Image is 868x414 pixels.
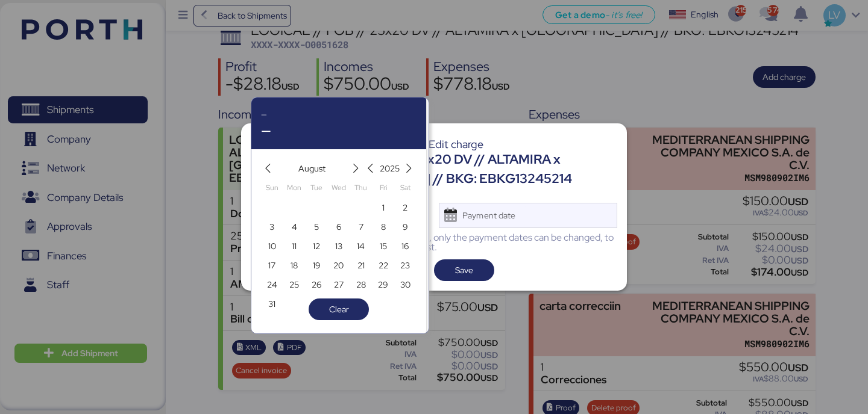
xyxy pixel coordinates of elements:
[289,277,299,292] span: 25
[378,277,388,292] span: 29
[396,236,414,255] button: 16
[269,220,274,234] span: 3
[396,217,414,235] button: 9
[396,179,414,197] div: Sat
[401,239,409,253] span: 16
[285,217,303,235] button: 4
[374,236,392,255] button: 15
[352,179,370,197] div: Thu
[263,256,281,274] button: 17
[285,236,303,255] button: 11
[261,107,417,122] div: —
[434,259,494,281] button: Save
[335,239,342,253] span: 13
[285,256,303,274] button: 18
[352,275,370,293] button: 28
[307,217,325,235] button: 5
[314,220,319,234] span: 5
[377,159,402,178] button: 2025
[396,198,414,216] button: 2
[268,297,275,311] span: 31
[263,275,281,293] button: 24
[381,220,386,234] span: 8
[336,220,341,234] span: 6
[309,298,369,320] button: Clear
[296,159,328,178] button: August
[291,258,298,273] span: 18
[330,275,348,293] button: 27
[292,239,297,253] span: 11
[374,198,392,216] button: 1
[294,150,617,189] div: LOGICAL // FOB // 25x20 DV // ALTAMIRA x [GEOGRAPHIC_DATA] // BKG: EBKG13245214
[352,236,370,255] button: 14
[307,275,325,293] button: 26
[403,220,408,234] span: 9
[396,275,414,293] button: 30
[307,236,325,255] button: 12
[396,256,414,274] button: 23
[330,217,348,235] button: 6
[313,258,321,273] span: 19
[330,236,348,255] button: 13
[285,275,303,293] button: 25
[298,161,325,176] span: August
[374,275,392,293] button: 29
[333,258,344,273] span: 20
[359,220,363,234] span: 7
[307,179,325,197] div: Tue
[268,258,275,273] span: 17
[374,256,392,274] button: 22
[352,256,370,274] button: 21
[455,263,473,277] span: Save
[285,179,303,197] div: Mon
[313,239,320,253] span: 12
[312,277,321,292] span: 26
[268,239,276,253] span: 10
[400,277,410,292] span: 30
[261,122,417,140] div: —
[307,256,325,274] button: 19
[400,258,410,273] span: 23
[292,220,297,234] span: 4
[356,277,366,292] span: 28
[357,239,365,253] span: 14
[263,217,281,235] button: 3
[263,179,281,197] div: Sun
[382,200,385,215] span: 1
[357,258,365,273] span: 21
[294,139,617,150] div: Edit charge
[379,258,388,273] span: 22
[251,233,617,252] div: Because this charge has an active proof file, only the payment dates can be changed, to edit the ...
[263,236,281,255] button: 10
[352,217,370,235] button: 7
[374,179,392,197] div: Fri
[263,294,281,312] button: 31
[380,161,400,176] span: 2025
[403,200,407,215] span: 2
[330,256,348,274] button: 20
[330,179,348,197] div: Wed
[267,277,277,292] span: 24
[334,277,344,292] span: 27
[374,217,392,235] button: 8
[380,239,387,253] span: 15
[329,302,349,317] span: Clear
